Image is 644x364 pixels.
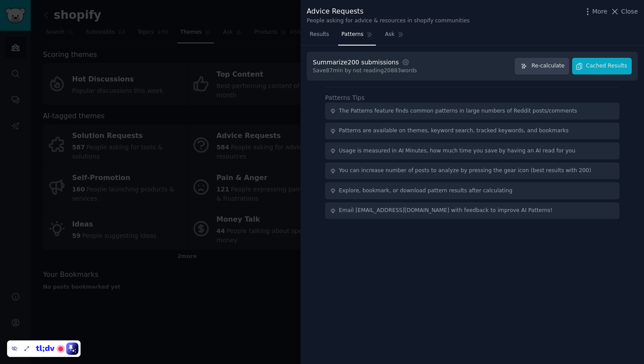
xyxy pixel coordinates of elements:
span: Close [621,7,638,16]
span: Ask [385,31,395,39]
div: Patterns are available on themes, keyword search, tracked keywords, and bookmarks [339,127,569,135]
div: Email [EMAIL_ADDRESS][DOMAIN_NAME] with feedback to improve AI Patterns! [339,207,553,215]
div: People asking for advice & resources in shopify communities [307,17,470,25]
div: Advice Requests [307,6,470,17]
div: You can increase number of posts to analyze by pressing the gear icon (best results with 200) [339,167,591,175]
button: Close [610,7,638,16]
span: Re-calculate [531,62,564,70]
span: Patterns [341,31,363,39]
a: Patterns [338,28,375,46]
div: The Patterns feature finds common patterns in large numbers of Reddit posts/comments [339,107,577,115]
a: Results [307,28,332,46]
div: Summarize 200 submissions [313,58,399,67]
span: More [592,7,608,16]
button: More [583,7,608,16]
label: Patterns Tips [325,94,364,101]
button: Cached Results [572,58,632,75]
span: Cached Results [586,62,627,70]
button: Re-calculate [515,58,569,75]
div: Usage is measured in AI Minutes, how much time you save by having an AI read for you [339,147,576,155]
span: Results [310,31,329,39]
div: Save 87 min by not reading 20883 words [313,67,417,75]
div: Explore, bookmark, or download pattern results after calculating [339,187,513,195]
a: Ask [382,28,407,46]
